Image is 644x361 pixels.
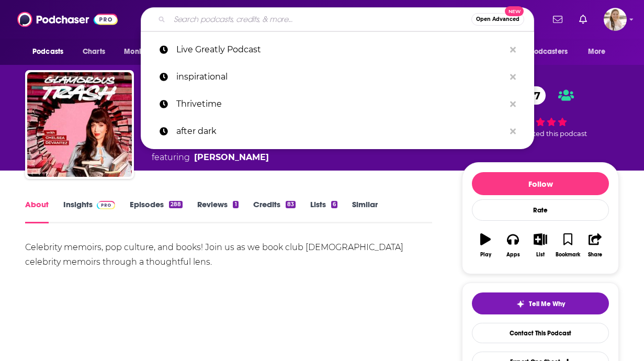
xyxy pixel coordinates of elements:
button: Share [582,227,609,264]
div: Share [588,252,602,258]
button: List [527,227,554,264]
span: More [588,44,606,59]
a: after dark [141,118,534,145]
a: Contact This Podcast [472,323,609,343]
a: About [25,199,49,223]
p: Thrivetime [176,91,505,118]
a: Society [227,140,258,150]
div: Play [480,252,491,258]
a: Credits83 [253,199,296,223]
div: 1 [233,201,238,208]
button: Apps [499,227,526,264]
a: Show notifications dropdown [575,10,591,28]
p: inspirational [176,63,505,91]
a: Reviews1 [197,199,238,223]
span: rated this podcast [526,130,587,138]
button: Bookmark [554,227,581,264]
span: New [505,6,524,16]
div: List [536,252,545,258]
span: Monitoring [124,44,161,59]
span: For Podcasters [517,44,568,59]
img: Podchaser - Follow, Share and Rate Podcasts [17,9,118,29]
div: 6 [331,201,337,208]
button: Follow [472,172,609,195]
div: Search podcasts, credits, & more... [141,7,534,31]
a: [PERSON_NAME] [194,151,269,164]
button: open menu [117,42,175,62]
button: Show profile menu [604,8,627,31]
span: featuring [152,151,292,164]
div: 67 4 peoplerated this podcast [462,80,619,145]
a: InsightsPodchaser Pro [63,199,115,223]
a: Charts [76,42,111,62]
div: An podcast [152,139,292,164]
img: tell me why sparkle [516,300,525,308]
span: Open Advanced [476,17,519,22]
button: tell me why sparkleTell Me Why [472,292,609,314]
span: Charts [83,44,105,59]
a: Arts [165,140,183,150]
input: Search podcasts, credits, & more... [170,11,471,28]
span: Tell Me Why [529,300,565,308]
a: Live Greatly Podcast [141,36,534,63]
img: Podchaser Pro [97,201,115,209]
button: open menu [25,42,77,62]
img: Glamorous Trash: A Celebrity Memoir Podcast [27,72,132,177]
div: 83 [286,201,296,208]
div: Bookmark [556,252,580,258]
p: after dark [176,118,505,145]
div: Rate [472,199,609,221]
a: Show notifications dropdown [549,10,567,28]
a: Thrivetime [141,91,534,118]
button: Open AdvancedNew [471,13,524,26]
p: Live Greatly Podcast [176,36,505,63]
button: open menu [581,42,619,62]
span: Podcasts [32,44,63,59]
button: open menu [511,42,583,62]
img: User Profile [604,8,627,31]
span: Logged in as acquavie [604,8,627,31]
a: Lists6 [310,199,337,223]
span: and [211,140,227,150]
span: , [183,140,185,150]
div: 288 [169,201,183,208]
a: Similar [352,199,378,223]
button: Play [472,227,499,264]
div: Apps [506,252,520,258]
a: Books [185,140,211,150]
a: Episodes288 [130,199,183,223]
a: inspirational [141,63,534,91]
div: Celebrity memoirs, pop culture, and books! Join us as we book club [DEMOGRAPHIC_DATA] celebrity m... [25,240,432,269]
